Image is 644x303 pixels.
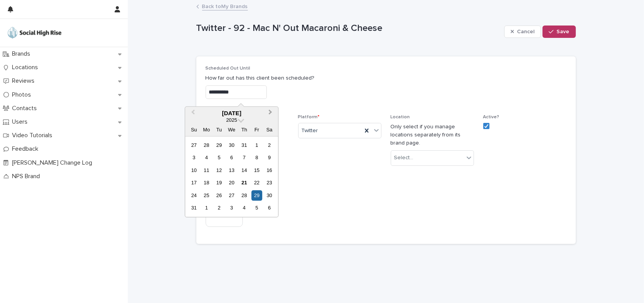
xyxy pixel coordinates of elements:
[239,153,249,163] div: Choose Thursday, August 7th, 2025
[214,153,224,163] div: Choose Tuesday, August 5th, 2025
[214,203,224,213] div: Choose Tuesday, September 2nd, 2025
[391,115,410,119] span: Location
[214,178,224,188] div: Choose Tuesday, August 19th, 2025
[214,140,224,150] div: Choose Tuesday, July 29th, 2025
[252,190,262,201] div: Choose Friday, August 29th, 2025
[189,203,199,213] div: Choose Sunday, August 31st, 2025
[264,140,275,150] div: Choose Saturday, August 2nd, 2025
[189,190,199,201] div: Choose Sunday, August 24th, 2025
[264,178,275,188] div: Choose Saturday, August 23rd, 2025
[391,123,474,147] p: Only select if you manage locations separately from its brand page.
[252,140,262,150] div: Choose Friday, August 1st, 2025
[264,165,275,175] div: Choose Saturday, August 16th, 2025
[264,153,275,163] div: Choose Saturday, August 9th, 2025
[9,145,45,153] p: Feedback
[9,159,98,167] p: [PERSON_NAME] Change Log
[265,107,277,120] button: Next Month
[264,125,275,135] div: Sa
[9,118,34,126] p: Users
[504,26,541,38] button: Cancel
[9,132,58,139] p: Video Tutorials
[201,190,212,201] div: Choose Monday, August 25th, 2025
[252,178,262,188] div: Choose Friday, August 22nd, 2025
[6,25,63,41] img: o5DnuTxEQV6sW9jFYBBf
[201,125,212,135] div: Mo
[227,165,237,175] div: Choose Wednesday, August 13th, 2025
[189,153,199,163] div: Choose Sunday, August 3rd, 2025
[189,140,199,150] div: Choose Sunday, July 27th, 2025
[196,23,501,34] p: Twitter - 92 - Mac N' Out Macaroni & Cheese
[252,153,262,163] div: Choose Friday, August 8th, 2025
[239,190,249,201] div: Choose Thursday, August 28th, 2025
[9,105,43,112] p: Contacts
[9,77,41,85] p: Reviews
[239,178,249,188] div: Choose Thursday, August 21st, 2025
[214,165,224,175] div: Choose Tuesday, August 12th, 2025
[201,203,212,213] div: Choose Monday, September 1st, 2025
[517,29,534,34] span: Cancel
[264,203,275,213] div: Choose Saturday, September 6th, 2025
[239,125,249,135] div: Th
[252,203,262,213] div: Choose Friday, September 5th, 2025
[201,140,212,150] div: Choose Monday, July 28th, 2025
[206,66,251,71] span: Scheduled Out Until
[214,125,224,135] div: Tu
[202,2,248,10] a: Back toMy Brands
[201,165,212,175] div: Choose Monday, August 11th, 2025
[214,190,224,201] div: Choose Tuesday, August 26th, 2025
[188,139,276,214] div: month 2025-08
[302,127,318,135] span: Twitter
[206,74,567,82] p: How far out has this client been scheduled?
[189,125,199,135] div: Su
[227,190,237,201] div: Choose Wednesday, August 27th, 2025
[185,110,278,117] div: [DATE]
[189,165,199,175] div: Choose Sunday, August 10th, 2025
[227,153,237,163] div: Choose Wednesday, August 6th, 2025
[9,91,37,99] p: Photos
[252,125,262,135] div: Fr
[9,50,36,58] p: Brands
[227,178,237,188] div: Choose Wednesday, August 20th, 2025
[226,117,237,123] span: 2025
[264,190,275,201] div: Choose Saturday, August 30th, 2025
[227,140,237,150] div: Choose Wednesday, July 30th, 2025
[9,64,44,71] p: Locations
[239,203,249,213] div: Choose Thursday, September 4th, 2025
[227,203,237,213] div: Choose Wednesday, September 3rd, 2025
[239,140,249,150] div: Choose Thursday, July 31st, 2025
[186,107,198,120] button: Previous Month
[483,115,500,119] span: Active?
[189,178,199,188] div: Choose Sunday, August 17th, 2025
[557,29,570,34] span: Save
[394,154,414,162] div: Select...
[201,178,212,188] div: Choose Monday, August 18th, 2025
[543,26,575,38] button: Save
[298,115,320,119] span: Platform
[9,173,46,180] p: NPS Brand
[227,125,237,135] div: We
[201,153,212,163] div: Choose Monday, August 4th, 2025
[252,165,262,175] div: Choose Friday, August 15th, 2025
[239,165,249,175] div: Choose Thursday, August 14th, 2025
